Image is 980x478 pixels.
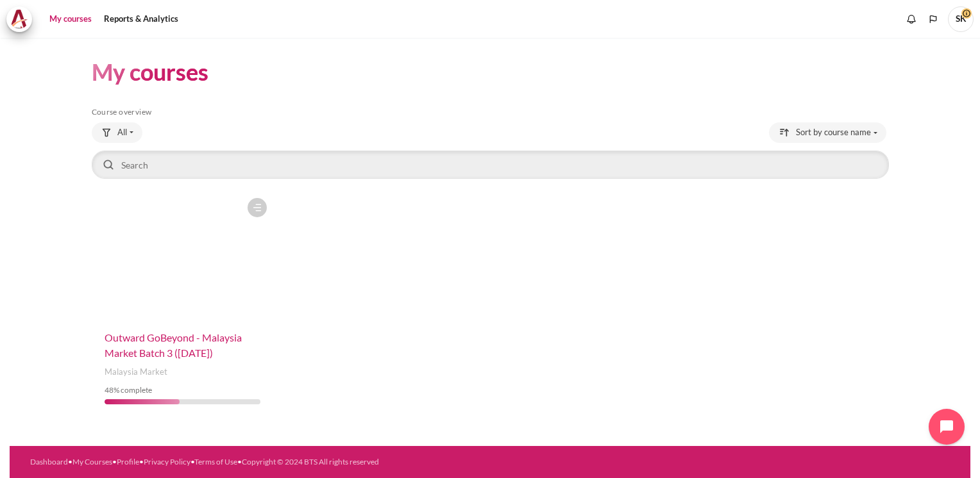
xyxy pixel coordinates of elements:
input: Search [92,151,889,179]
a: My Courses [72,457,112,466]
div: % complete [105,384,261,396]
span: 48 [105,385,114,395]
a: Profile [117,457,139,466]
div: Course overview controls [92,122,889,181]
div: • • • • • [30,456,541,468]
a: Privacy Policy [144,457,190,466]
a: Outward GoBeyond - Malaysia Market Batch 3 ([DATE]) [105,331,242,359]
h5: Course overview [92,107,889,117]
a: Terms of Use [194,457,237,466]
a: My courses [45,6,96,32]
a: Copyright © 2024 BTS All rights reserved [242,457,379,466]
span: SK [948,6,974,32]
a: Dashboard [30,457,68,466]
button: Languages [924,10,943,29]
a: Architeck Architeck [6,6,38,32]
span: All [117,126,127,139]
img: Architeck [10,10,28,29]
span: Malaysia Market [105,366,167,379]
span: Sort by course name [796,126,871,139]
a: Reports & Analytics [99,6,183,32]
button: Sorting drop-down menu [769,122,886,143]
div: Show notification window with no new notifications [902,10,921,29]
section: Content [10,38,970,436]
button: Grouping drop-down menu [92,122,142,143]
h1: My courses [92,57,208,87]
a: User menu [948,6,974,32]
